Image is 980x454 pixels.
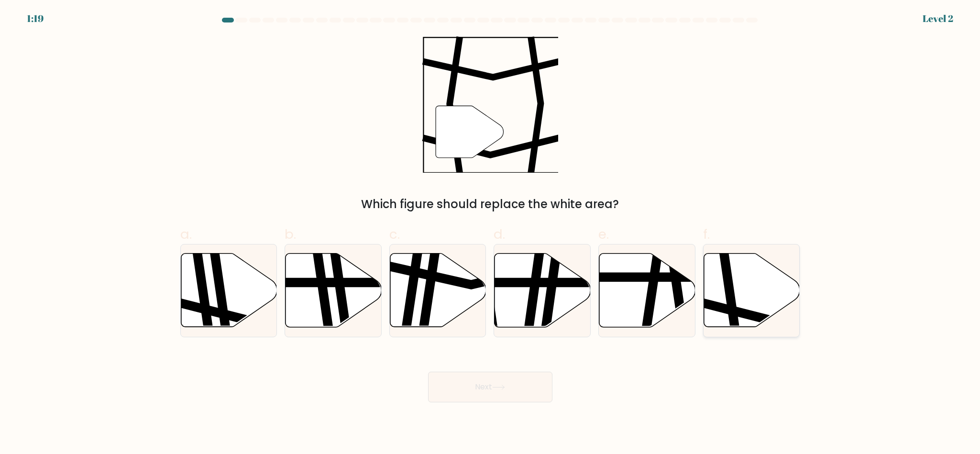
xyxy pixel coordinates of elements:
div: 1:19 [27,11,44,26]
button: Next [428,372,552,402]
span: d. [494,225,505,244]
span: c. [389,225,400,244]
span: f. [703,225,710,244]
g: " [436,106,503,157]
span: e. [598,225,609,244]
span: b. [285,225,296,244]
span: a. [180,225,192,244]
div: Which figure should replace the white area? [186,196,794,213]
div: Level 2 [923,11,953,26]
